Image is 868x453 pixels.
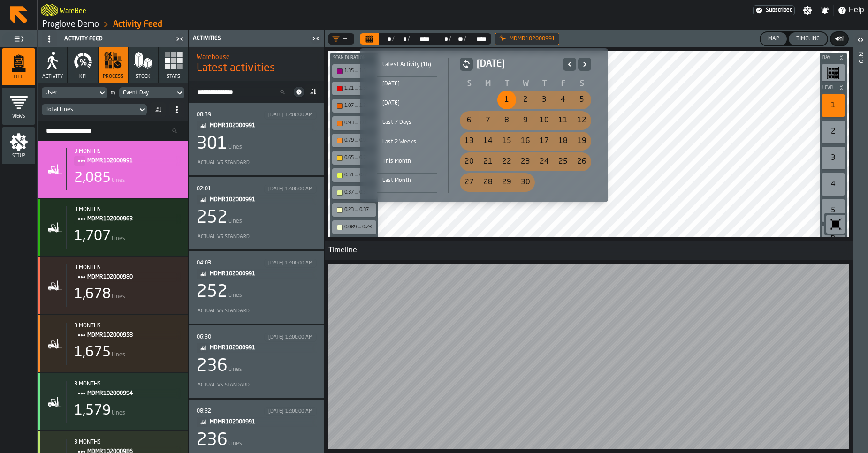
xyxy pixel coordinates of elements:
[377,60,437,70] div: Latest Activity (1h)
[572,152,591,171] div: 26
[535,152,554,171] div: 24
[497,152,516,171] div: Tuesday, April 22, 2025 selected
[572,91,591,109] div: Saturday, April 5, 2025 selected
[479,173,497,192] div: 28
[572,111,591,130] div: 12
[497,132,516,151] div: 15
[535,111,554,130] div: Thursday, April 10, 2025 selected
[578,58,591,71] button: Next
[554,78,572,90] th: F
[497,111,516,130] div: 8
[572,78,591,90] th: S
[460,173,479,192] div: 27
[460,132,479,151] div: 13
[460,152,479,171] div: 20
[572,132,591,151] div: Saturday, April 19, 2025 selected
[516,132,535,151] div: Wednesday, April 16, 2025 selected
[377,79,437,89] div: [DATE]
[460,78,591,193] table: April 2025
[377,175,437,186] div: Last Month
[554,132,572,151] div: 18
[497,132,516,151] div: Tuesday, April 15, 2025 selected
[516,111,535,130] div: 9
[479,173,497,192] div: Monday, April 28, 2025 selected
[563,58,576,71] button: Previous
[460,58,591,193] div: April 2025
[377,137,437,147] div: Last 2 Weeks
[572,152,591,171] div: Saturday, April 26, 2025 selected
[535,132,554,151] div: Thursday, April 17, 2025 selected
[497,91,516,109] div: 1
[535,78,554,90] th: T
[460,152,479,171] div: Sunday, April 20, 2025 selected
[516,91,535,109] div: 2
[497,91,516,109] div: Selected Range: Tuesday, April 1 to Friday, August 15, 2025, Tuesday, April 1, 2025 selected
[572,111,591,130] div: Saturday, April 12, 2025 selected
[460,132,479,151] div: Sunday, April 13, 2025 selected
[479,111,497,130] div: 7
[554,132,572,151] div: Friday, April 18, 2025 selected
[367,56,601,195] div: Select date range Select date range
[535,132,554,151] div: 17
[479,152,497,171] div: Monday, April 21, 2025 selected
[477,58,559,71] h2: [DATE]
[554,91,572,109] div: Friday, April 4, 2025 selected
[497,78,516,90] th: T
[460,173,479,192] div: Sunday, April 27, 2025 selected
[572,91,591,109] div: 5
[479,78,497,90] th: M
[479,111,497,130] div: Monday, April 7, 2025 selected
[535,111,554,130] div: 10
[479,132,497,151] div: Monday, April 14, 2025 selected
[535,91,554,109] div: 3
[479,152,497,171] div: 21
[554,111,572,130] div: 11
[460,111,479,130] div: Sunday, April 6, 2025 selected
[516,173,535,192] div: Wednesday, April 30, 2025 selected
[497,111,516,130] div: Tuesday, April 8, 2025 selected
[516,132,535,151] div: 16
[554,111,572,130] div: Friday, April 11, 2025 selected
[460,111,479,130] div: 6
[460,78,479,90] th: S
[377,117,437,128] div: Last 7 Days
[535,152,554,171] div: Thursday, April 24, 2025 selected
[516,152,535,171] div: Wednesday, April 23, 2025 selected
[516,173,535,192] div: 30
[516,152,535,171] div: 23
[516,78,535,90] th: W
[377,98,437,108] div: [DATE]
[460,58,473,71] button: button-
[516,111,535,130] div: Wednesday, April 9, 2025 selected
[535,91,554,109] div: Thursday, April 3, 2025 selected
[554,152,572,171] div: Friday, April 25, 2025 selected
[377,156,437,166] div: This Month
[516,91,535,109] div: Wednesday, April 2, 2025 selected
[497,173,516,192] div: Tuesday, April 29, 2025 selected
[497,152,516,171] div: 22
[479,132,497,151] div: 14
[554,152,572,171] div: 25
[497,173,516,192] div: 29
[572,132,591,151] div: 19
[554,91,572,109] div: 4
